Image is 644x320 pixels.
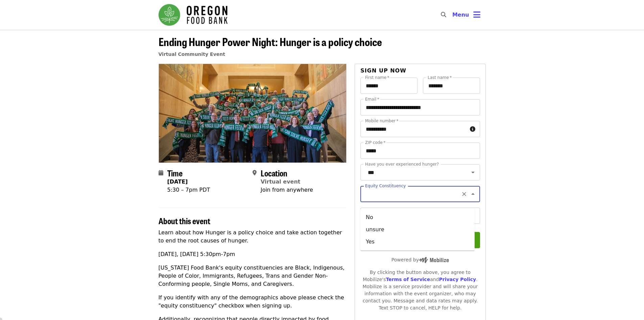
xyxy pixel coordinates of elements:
[365,184,406,188] label: Equity Constituency
[261,167,287,179] span: Location
[470,126,475,132] i: circle-info icon
[159,229,347,245] p: Learn about how Hunger is a policy choice and take action together to end the root causes of hunger.
[450,7,456,23] input: Search
[423,78,480,94] input: Last name
[386,277,430,282] a: Terms of Service
[159,51,225,57] a: Virtual Community Event
[159,4,228,26] img: Oregon Food Bank - Home
[365,119,398,123] label: Mobile number
[159,264,347,288] p: [US_STATE] Food Bank's equity constituencies are Black, Indigenous, People of Color, Immigrants, ...
[447,7,486,23] button: Toggle account menu
[159,215,210,227] span: About this event
[459,189,469,199] button: Clear
[365,76,389,80] label: First name
[439,277,476,282] a: Privacy Policy
[167,186,210,194] div: 5:30 – 7pm PDT
[473,10,480,20] i: bars icon
[365,162,439,166] label: Have you ever experienced hunger?
[428,76,452,80] label: Last name
[365,141,385,145] label: ZIP code
[360,236,475,248] li: Yes
[159,34,382,49] span: Ending Hunger Power Night: Hunger is a policy choice
[159,64,347,162] img: Ending Hunger Power Night: Hunger is a policy choice organized by Oregon Food Bank
[360,67,406,74] span: Sign up now
[253,170,257,176] i: map-marker-alt icon
[452,12,469,18] span: Menu
[419,257,449,263] img: Powered by Mobilize
[159,250,347,258] p: [DATE], [DATE] 5:30pm-7pm
[365,97,379,101] label: Email
[360,143,480,159] input: ZIP code
[360,78,418,94] input: First name
[261,187,313,193] span: Join from anywhere
[167,167,183,179] span: Time
[391,257,449,262] span: Powered by
[167,178,188,185] strong: [DATE]
[441,12,446,18] i: search icon
[360,99,480,115] input: Email
[360,223,475,236] li: unsure
[360,211,475,223] li: No
[261,178,301,185] a: Virtual event
[159,170,163,176] i: calendar icon
[468,168,478,177] button: Open
[468,189,478,199] button: Close
[159,294,347,310] p: If you identify with any of the demographics above please check the "equity constituency" checkbo...
[360,121,467,137] input: Mobile number
[360,269,480,312] div: By clicking the button above, you agree to Mobilize's and . Mobilize is a service provider and wi...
